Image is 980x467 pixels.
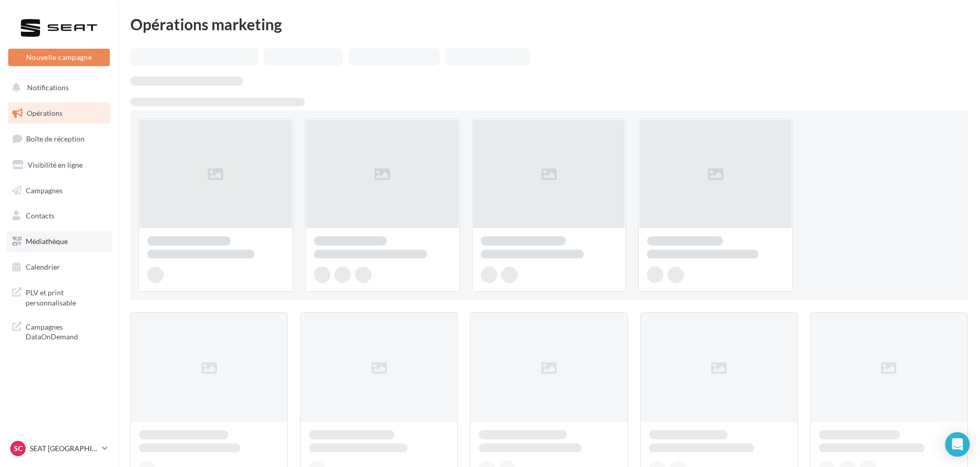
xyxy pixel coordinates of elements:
a: PLV et print personnalisable [6,281,112,312]
span: Campagnes [26,186,63,194]
span: Boîte de réception [26,134,85,143]
span: Visibilité en ligne [28,160,83,169]
a: Contacts [6,205,112,227]
div: Opérations marketing [130,16,968,32]
div: Open Intercom Messenger [945,432,970,457]
button: Nouvelle campagne [8,49,110,66]
a: Médiathèque [6,231,112,252]
a: Visibilité en ligne [6,154,112,176]
a: Campagnes DataOnDemand [6,316,112,346]
span: Calendrier [26,262,60,271]
p: SEAT [GEOGRAPHIC_DATA] [30,443,98,454]
span: Opérations [27,109,63,117]
a: Opérations [6,103,112,124]
a: Calendrier [6,256,112,278]
a: Campagnes [6,180,112,201]
span: SC [14,443,23,454]
span: Campagnes DataOnDemand [26,320,106,342]
button: Notifications [6,77,108,98]
span: Notifications [27,83,69,92]
span: Médiathèque [26,237,68,246]
a: SC SEAT [GEOGRAPHIC_DATA] [8,439,110,458]
a: Boîte de réception [6,128,112,150]
span: Contacts [26,211,54,220]
span: PLV et print personnalisable [26,286,106,308]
